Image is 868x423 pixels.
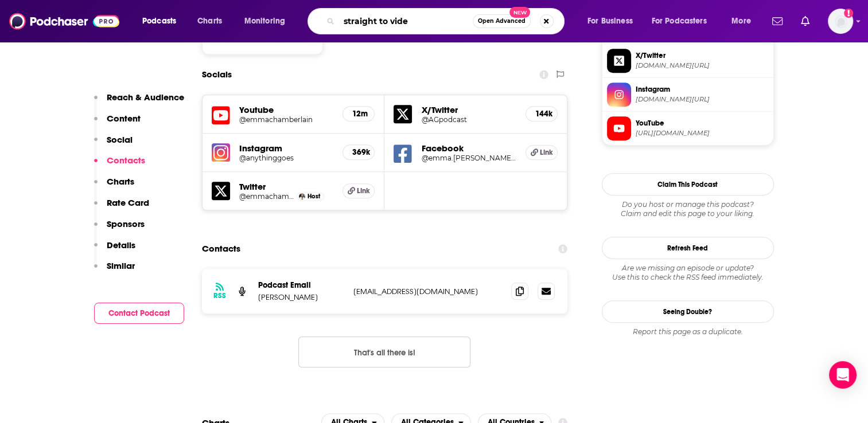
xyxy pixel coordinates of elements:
[828,9,853,34] span: Logged in as BenLaurro
[298,336,470,367] button: Nothing here.
[94,155,145,176] button: Contacts
[190,12,229,30] a: Charts
[107,218,145,229] p: Sponsors
[352,147,365,157] h5: 369k
[509,7,530,18] span: New
[236,12,300,30] button: open menu
[107,260,135,271] p: Similar
[636,84,769,95] span: Instagram
[318,8,575,34] div: Search podcasts, credits, & more...
[357,186,370,195] span: Link
[602,327,774,336] div: Report this page as a duplicate.
[239,154,334,162] a: @anythinggoes
[94,176,134,197] button: Charts
[478,18,526,24] span: Open Advanced
[239,143,334,154] h5: Instagram
[142,13,176,29] span: Podcasts
[829,361,857,389] div: Open Intercom Messenger
[308,193,320,200] span: Host
[652,13,707,29] span: For Podcasters
[731,13,751,29] span: More
[107,155,145,166] p: Contacts
[421,104,516,115] h5: X/Twitter
[258,292,344,302] p: [PERSON_NAME]
[602,300,774,323] a: Seeing Double?
[258,280,344,290] p: Podcast Email
[202,238,240,260] h2: Contacts
[94,134,133,155] button: Social
[107,134,133,145] p: Social
[723,12,765,30] button: open menu
[607,116,769,140] a: YouTube[URL][DOMAIN_NAME]
[107,113,141,124] p: Content
[844,9,853,18] svg: Add a profile image
[644,12,723,30] button: open menu
[473,14,531,28] button: Open AdvancedNew
[352,109,365,119] h5: 12m
[602,200,774,218] div: Claim and edit this page to your liking.
[526,145,558,160] a: Link
[299,193,305,199] img: Emma Chamberlain
[602,237,774,259] button: Refresh Feed
[94,303,184,324] button: Contact Podcast
[94,92,184,113] button: Reach & Audience
[828,9,853,34] button: Show profile menu
[239,192,294,201] a: @emmachamberlain
[540,148,553,157] span: Link
[197,13,222,29] span: Charts
[636,95,769,104] span: instagram.com/anythinggoes
[607,83,769,107] a: Instagram[DOMAIN_NAME][URL]
[535,109,548,119] h5: 144k
[636,61,769,70] span: twitter.com/AGpodcast
[607,49,769,73] a: X/Twitter[DOMAIN_NAME][URL]
[587,13,633,29] span: For Business
[244,13,285,29] span: Monitoring
[239,115,334,124] a: @emmachamberlain
[212,143,230,162] img: iconImage
[339,12,473,30] input: Search podcasts, credits, & more...
[239,181,334,192] h5: Twitter
[202,64,232,85] h2: Socials
[353,287,503,296] p: [EMAIL_ADDRESS][DOMAIN_NAME]
[421,143,516,154] h5: Facebook
[768,11,787,31] a: Show notifications dropdown
[107,240,135,250] p: Details
[94,197,149,218] button: Rate Card
[239,104,334,115] h5: Youtube
[342,183,375,198] a: Link
[94,240,135,261] button: Details
[602,264,774,282] div: Are we missing an episode or update? Use this to check the RSS feed immediately.
[421,115,516,124] a: @AGpodcast
[94,260,135,281] button: Similar
[94,113,141,134] button: Content
[213,291,226,300] h3: RSS
[828,9,853,34] img: User Profile
[107,176,134,187] p: Charts
[107,92,184,103] p: Reach & Audience
[602,173,774,195] button: Claim This Podcast
[94,218,145,240] button: Sponsors
[421,154,516,162] a: @emma.[PERSON_NAME].54584
[9,10,119,32] img: Podchaser - Follow, Share and Rate Podcasts
[579,12,647,30] button: open menu
[796,11,814,31] a: Show notifications dropdown
[636,129,769,138] span: https://www.youtube.com/@emmachamberlain
[636,118,769,128] span: YouTube
[602,200,774,209] span: Do you host or manage this podcast?
[636,50,769,61] span: X/Twitter
[107,197,149,208] p: Rate Card
[134,12,191,30] button: open menu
